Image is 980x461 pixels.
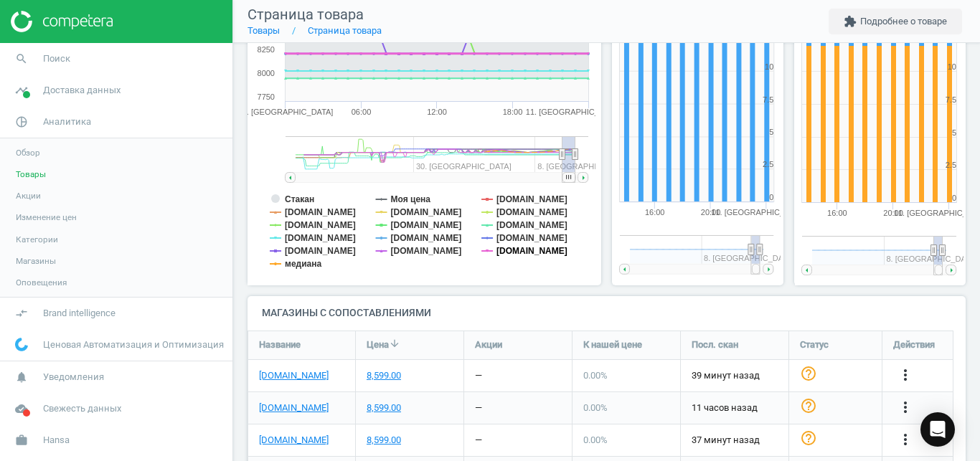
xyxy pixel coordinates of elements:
[920,412,955,447] div: Open Intercom Messenger
[367,338,389,351] span: Цена
[763,95,773,104] text: 7.5
[43,338,224,351] span: Ценовая Автоматизация и Оптимизация
[285,220,356,230] tspan: [DOMAIN_NAME]
[367,401,401,414] div: 8,599.00
[475,338,502,351] span: Акции
[8,45,35,72] i: search
[43,371,104,384] span: Уведомления
[893,338,935,351] span: Действия
[897,399,914,416] i: more_vert
[259,434,329,447] a: [DOMAIN_NAME]
[829,9,962,34] button: extensionПодробнее о товаре
[496,207,567,217] tspan: [DOMAIN_NAME]
[475,369,482,382] div: —
[285,207,356,217] tspan: [DOMAIN_NAME]
[389,338,400,349] i: arrow_downward
[8,300,35,327] i: compare_arrows
[285,233,356,243] tspan: [DOMAIN_NAME]
[800,429,817,447] i: help_outline
[8,363,35,391] i: notifications
[259,401,329,414] a: [DOMAIN_NAME]
[897,366,914,385] button: more_vert
[496,246,567,256] tspan: [DOMAIN_NAME]
[8,395,35,422] i: cloud_done
[526,108,621,116] tspan: 11. [GEOGRAPHIC_DATA]
[43,307,116,320] span: Brand intelligence
[583,338,642,351] span: К нашей цене
[692,401,778,414] span: 11 часов назад
[367,434,401,447] div: 8,599.00
[800,338,829,351] span: Статус
[763,161,773,169] text: 2.5
[952,128,956,137] text: 5
[16,168,46,180] span: Товары
[367,369,401,382] div: 8,599.00
[391,246,462,256] tspan: [DOMAIN_NAME]
[844,15,857,28] i: extension
[43,115,91,128] span: Аналитика
[43,84,121,97] span: Доставка данных
[948,62,956,71] text: 10
[43,52,70,65] span: Поиск
[43,434,70,447] span: Hansa
[897,431,914,448] i: more_vert
[475,401,482,414] div: —
[8,77,35,104] i: timeline
[15,338,28,351] img: wGWNvw8QSZomAAAAABJRU5ErkJggg==
[583,434,608,445] span: 0.00 %
[765,62,773,71] text: 10
[503,108,523,116] text: 18:00
[259,338,301,351] span: Название
[537,162,628,171] tspan: 8. [GEOGRAPHIC_DATA]
[583,402,608,413] span: 0.00 %
[897,431,914,450] button: more_vert
[16,190,41,201] span: Акции
[427,108,447,116] text: 12:00
[769,194,773,202] text: 0
[258,45,275,54] text: 8250
[692,369,778,382] span: 39 минут назад
[945,161,956,169] text: 2.5
[259,369,329,382] a: [DOMAIN_NAME]
[769,128,773,137] text: 5
[258,69,275,77] text: 8000
[8,427,35,454] i: work
[883,209,903,217] text: 20:00
[645,209,665,217] text: 16:00
[800,365,817,382] i: help_outline
[16,255,56,267] span: Магазины
[238,108,334,116] tspan: 10. [GEOGRAPHIC_DATA]
[583,370,608,381] span: 0.00 %
[308,25,382,36] a: Страница товара
[952,194,956,202] text: 0
[391,233,462,243] tspan: [DOMAIN_NAME]
[285,194,314,204] tspan: Стакан
[827,209,847,217] text: 16:00
[391,207,462,217] tspan: [DOMAIN_NAME]
[16,212,77,223] span: Изменение цен
[897,366,914,384] i: more_vert
[475,434,482,447] div: —
[945,95,956,104] text: 7.5
[391,220,462,230] tspan: [DOMAIN_NAME]
[800,397,817,414] i: help_outline
[16,277,67,288] span: Оповещения
[8,108,35,136] i: pie_chart_outlined
[16,147,40,158] span: Обзор
[352,108,372,116] text: 06:00
[897,399,914,417] button: more_vert
[285,259,321,269] tspan: медиана
[391,194,431,204] tspan: Моя цена
[701,209,721,217] text: 20:00
[711,209,806,217] tspan: 11. [GEOGRAPHIC_DATA]
[258,92,275,101] text: 7750
[692,338,738,351] span: Посл. скан
[285,246,356,256] tspan: [DOMAIN_NAME]
[248,25,280,36] a: Товары
[496,194,567,204] tspan: [DOMAIN_NAME]
[11,11,113,32] img: ajHJNr6hYgQAAAAASUVORK5CYII=
[496,233,567,243] tspan: [DOMAIN_NAME]
[692,434,778,447] span: 37 минут назад
[248,6,364,23] span: Страница товара
[496,220,567,230] tspan: [DOMAIN_NAME]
